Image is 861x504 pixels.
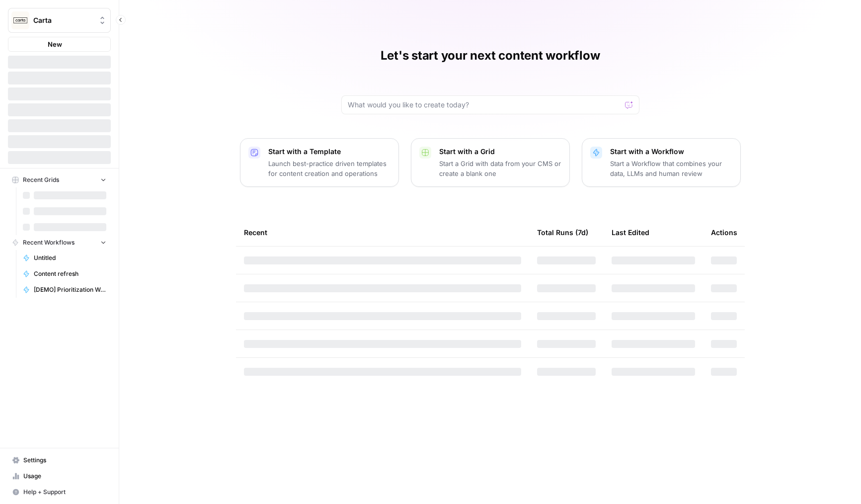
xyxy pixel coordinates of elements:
span: Untitled [34,253,106,262]
h1: Let's start your next content workflow [381,48,600,64]
img: Carta Logo [11,11,29,29]
p: Launch best-practice driven templates for content creation and operations [268,159,391,178]
input: What would you like to create today? [348,100,621,110]
div: Last Edited [612,219,649,246]
div: Actions [711,219,737,246]
button: Recent Grids [8,172,111,187]
p: Start a Grid with data from your CMS or create a blank one [439,159,561,178]
div: Recent [244,219,521,246]
button: New [8,37,111,52]
span: Settings [23,456,106,465]
a: Content refresh [18,266,111,282]
a: Untitled [18,250,111,266]
button: Start with a WorkflowStart a Workflow that combines your data, LLMs and human review [582,138,741,187]
p: Start with a Workflow [610,147,732,157]
button: Workspace: Carta [8,8,111,33]
button: Recent Workflows [8,235,111,250]
p: Start a Workflow that combines your data, LLMs and human review [610,159,732,178]
span: Content refresh [34,269,106,278]
span: Help + Support [23,488,106,497]
a: [DEMO] Prioritization Workflow for creation [18,282,111,298]
span: Carta [33,15,93,25]
span: [DEMO] Prioritization Workflow for creation [34,285,106,294]
a: Settings [8,452,111,468]
p: Start with a Grid [439,147,561,157]
span: New [48,39,62,49]
div: Total Runs (7d) [537,219,588,246]
p: Start with a Template [268,147,391,157]
span: Recent Grids [23,175,59,184]
span: Usage [23,472,106,481]
button: Help + Support [8,484,111,500]
a: Usage [8,468,111,484]
button: Start with a TemplateLaunch best-practice driven templates for content creation and operations [240,138,399,187]
span: Recent Workflows [23,238,75,247]
button: Start with a GridStart a Grid with data from your CMS or create a blank one [411,138,570,187]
